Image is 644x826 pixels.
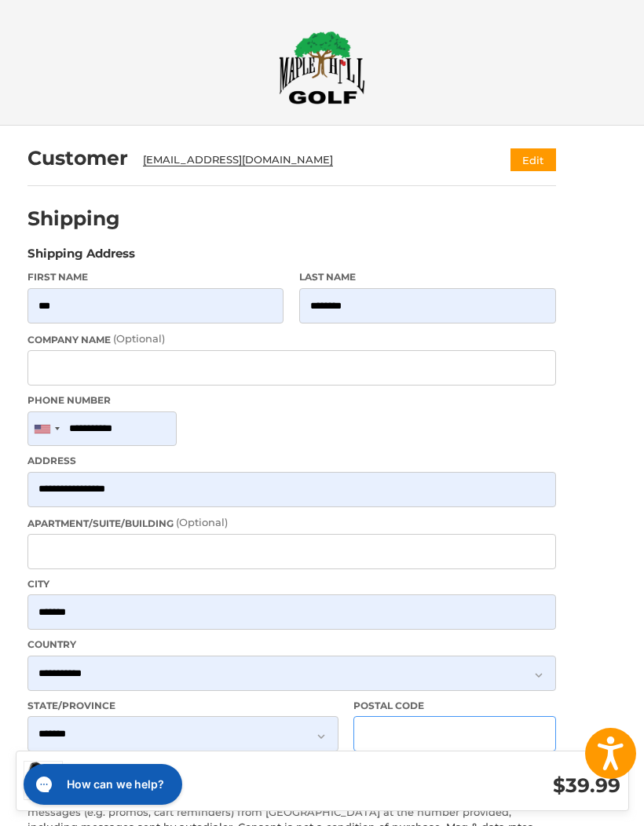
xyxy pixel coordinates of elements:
[113,332,165,345] small: (Optional)
[27,146,128,170] h2: Customer
[510,148,556,171] button: Edit
[79,769,349,788] h3: 1 Item
[27,206,120,231] h2: Shipping
[27,638,556,652] label: Country
[27,454,556,468] label: Address
[27,331,556,347] label: Company Name
[16,758,187,810] iframe: Gorgias live chat messenger
[279,31,365,104] img: Maple Hill Golf
[299,270,556,284] label: Last Name
[27,270,284,284] label: First Name
[27,699,338,713] label: State/Province
[27,577,556,591] label: City
[27,515,556,531] label: Apartment/Suite/Building
[27,245,135,270] legend: Shipping Address
[28,412,64,446] div: United States: +1
[353,699,556,713] label: Postal Code
[349,773,620,798] h3: $39.99
[176,516,228,528] small: (Optional)
[27,393,556,408] label: Phone Number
